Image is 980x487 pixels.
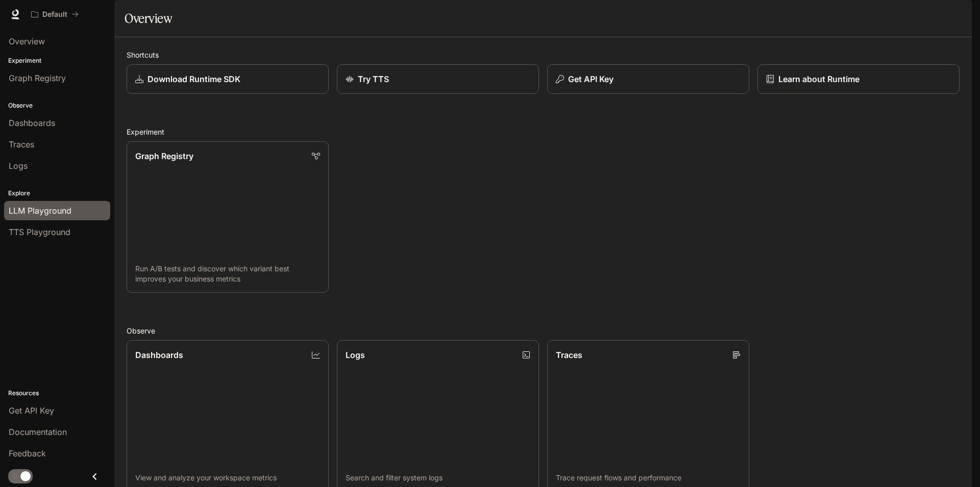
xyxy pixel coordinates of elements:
[556,473,741,483] p: Trace request flows and performance
[135,150,193,162] p: Graph Registry
[757,64,960,94] a: Learn about Runtime
[346,473,530,483] p: Search and filter system logs
[125,8,172,29] h1: Overview
[127,126,960,137] h2: Experiment
[135,264,320,284] p: Run A/B tests and discover which variant best improves your business metrics
[358,73,389,85] p: Try TTS
[27,4,83,24] button: All workspaces
[127,64,329,94] a: Download Runtime SDK
[346,349,365,361] p: Logs
[778,73,860,85] p: Learn about Runtime
[547,64,749,94] button: Get API Key
[556,349,582,361] p: Traces
[568,73,614,85] p: Get API Key
[135,473,320,483] p: View and analyze your workspace metrics
[337,64,539,94] a: Try TTS
[127,141,329,293] a: Graph RegistryRun A/B tests and discover which variant best improves your business metrics
[42,10,67,19] p: Default
[135,349,183,361] p: Dashboards
[127,49,960,60] h2: Shortcuts
[148,73,240,85] p: Download Runtime SDK
[127,325,960,336] h2: Observe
